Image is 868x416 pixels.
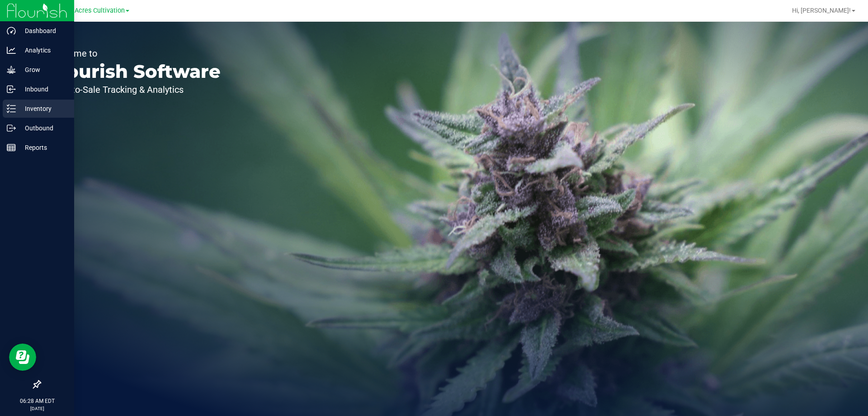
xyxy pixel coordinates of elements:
[792,7,851,14] span: Hi, [PERSON_NAME]!
[7,124,16,133] inline-svg: Outbound
[49,49,221,58] p: Welcome to
[9,344,36,371] iframe: Resource center
[7,65,16,74] inline-svg: Grow
[16,103,70,114] p: Inventory
[49,62,221,81] p: Flourish Software
[16,84,70,95] p: Inbound
[7,104,16,113] inline-svg: Inventory
[49,85,221,94] p: Seed-to-Sale Tracking & Analytics
[16,142,70,153] p: Reports
[16,123,70,134] p: Outbound
[4,405,70,412] p: [DATE]
[16,25,70,36] p: Dashboard
[7,26,16,35] inline-svg: Dashboard
[16,45,70,56] p: Analytics
[7,143,16,152] inline-svg: Reports
[7,85,16,94] inline-svg: Inbound
[55,7,125,14] span: Green Acres Cultivation
[16,64,70,75] p: Grow
[4,397,70,405] p: 06:28 AM EDT
[7,46,16,55] inline-svg: Analytics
